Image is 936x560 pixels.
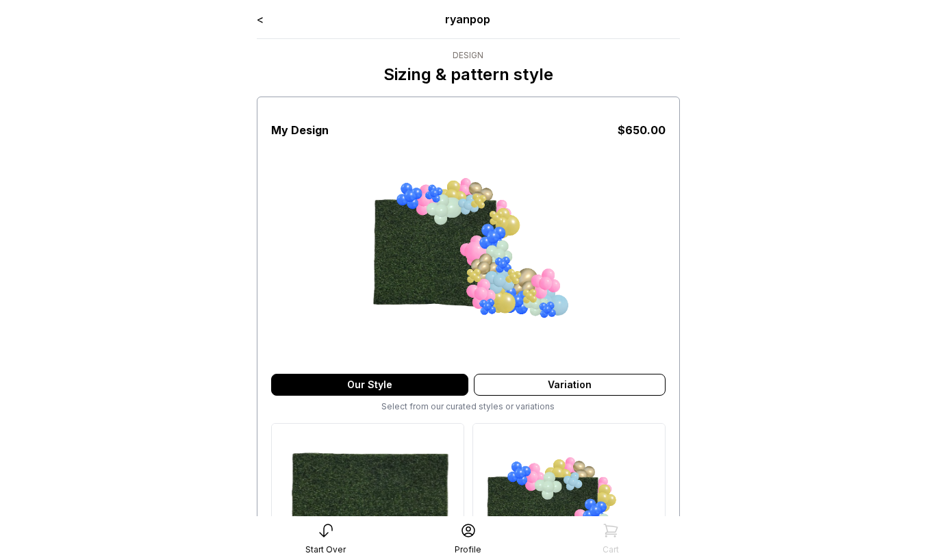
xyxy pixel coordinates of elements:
h3: My Design [271,122,329,138]
div: Start Over [305,544,346,555]
div: $ 650.00 [618,122,666,138]
img: Luxury [359,138,578,357]
div: Design [383,50,553,61]
div: Select from our curated styles or variations [271,401,666,412]
div: Variation [474,374,666,396]
p: Sizing & pattern style [383,64,553,86]
a: < [257,12,264,26]
div: Cart [603,544,619,555]
div: Profile [455,544,481,555]
div: Our Style [271,374,468,396]
div: ryanpop [341,11,595,27]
